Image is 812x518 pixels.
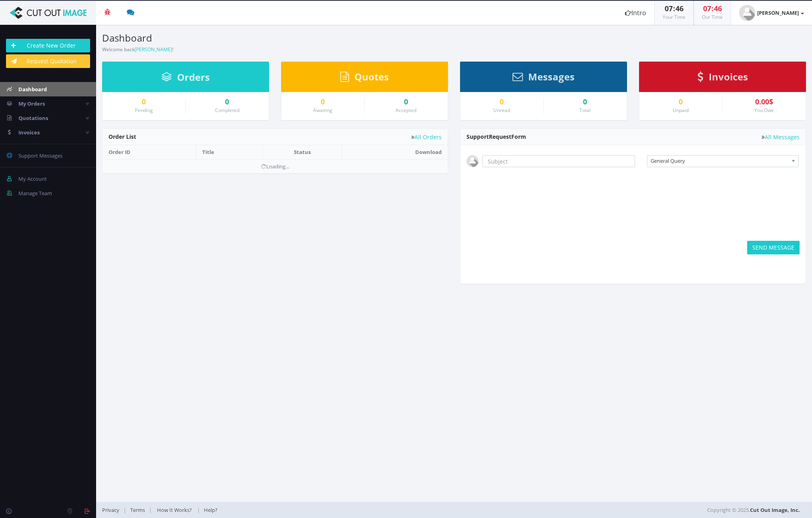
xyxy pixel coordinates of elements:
button: SEND MESSAGE [747,241,800,254]
small: Total [579,107,591,114]
span: 07 [703,4,711,13]
th: Order ID [103,145,196,159]
a: Quotes [340,75,389,82]
small: Your Time [663,14,685,20]
small: Unpaid [673,107,689,114]
a: Orders [161,75,210,82]
span: Order List [109,133,136,140]
span: 46 [714,4,722,13]
span: Request [489,133,511,140]
span: My Orders [18,100,45,107]
th: Title [196,145,262,159]
a: 0 [192,98,263,106]
small: You Owe [754,107,774,114]
th: Download [342,145,448,159]
small: Pending [135,107,153,114]
span: Support Messages [18,152,62,159]
span: Dashboard [18,86,47,93]
a: 0 [287,98,358,106]
a: Messages [513,75,575,82]
a: All Orders [411,134,442,140]
div: | | | [102,502,571,518]
img: Cut Out Image [6,7,90,19]
span: My Account [18,175,47,182]
a: Create New Order [6,39,90,52]
img: user_default.jpg [466,155,478,167]
a: How It Works? [152,506,197,514]
span: Invoices [18,129,40,136]
span: Messages [528,70,575,83]
th: Status [263,145,342,159]
span: General Query [651,156,788,166]
small: Welcome back ! [102,46,173,53]
div: 0 [550,98,621,106]
a: 0 [466,98,537,106]
strong: [PERSON_NAME] [757,9,799,16]
a: [PERSON_NAME] [135,46,172,53]
a: 0 [645,98,716,106]
a: 0 [371,98,442,106]
a: Help? [200,506,221,514]
a: Request Quotation [6,54,90,68]
span: : [711,4,714,13]
a: Terms [126,506,149,514]
a: 0 [109,98,179,106]
span: How It Works? [157,506,192,514]
small: Our Time [702,14,723,20]
div: 0.00$ [729,98,800,106]
td: Loading... [103,159,448,173]
span: Quotes [354,70,389,83]
a: Privacy [102,506,123,514]
a: Cut Out Image, Inc. [750,506,800,514]
input: Subject [482,155,635,167]
small: Completed [215,107,239,114]
img: user_default.jpg [739,5,755,21]
a: [PERSON_NAME] [731,1,812,25]
span: Support Form [466,133,526,140]
span: Copyright © 2025, [707,506,800,514]
span: Orders [177,70,210,84]
a: Invoices [697,75,748,82]
small: Unread [493,107,510,114]
span: 07 [665,4,673,13]
span: Quotations [18,114,48,122]
small: Accepted [396,107,416,114]
a: All Messages [762,134,800,140]
small: Awaiting [313,107,332,114]
span: 46 [675,4,683,13]
span: : [673,4,675,13]
h3: Dashboard [102,33,448,43]
a: Intro [617,1,654,25]
span: Invoices [709,70,748,83]
span: Manage Team [18,190,52,197]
